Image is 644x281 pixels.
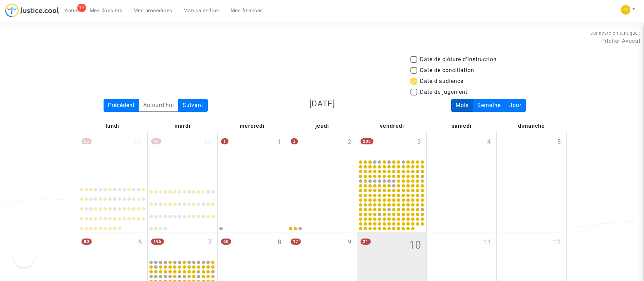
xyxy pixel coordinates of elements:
span: 6 [138,238,142,247]
iframe: Help Scout Beacon - Open [14,247,34,267]
span: Mon calendrier [183,7,220,14]
span: 3 [291,138,298,144]
div: Semaine [473,99,505,112]
div: lundi octobre 6, 80 events, click to expand [78,232,148,279]
span: 4 [487,137,491,147]
span: 3 [417,137,421,147]
span: Mes finances [231,7,263,14]
a: Mes finances [225,5,269,16]
span: Actus [65,7,79,14]
span: 9 [348,238,352,247]
span: Mes procédures [133,7,172,14]
div: jeudi octobre 9, 17 events, click to expand [287,232,357,279]
span: 5 [557,137,561,147]
span: Connecté en tant que : [590,31,641,36]
div: vendredi octobre 3, 208 events, click to expand [357,132,427,159]
span: Date d'audience [420,77,463,85]
div: 19 [77,4,86,12]
div: dimanche octobre 5 [497,132,566,232]
div: Suivant [178,99,208,112]
span: 46 [151,138,161,144]
h3: [DATE] [244,99,400,109]
span: 208 [361,138,373,144]
span: Date de jugement [420,88,467,96]
span: 29 [134,137,142,147]
a: 19Actus [59,5,84,16]
div: samedi [427,120,497,132]
div: Aujourd'hui [139,99,179,112]
a: Mes dossiers [84,5,128,16]
span: 60 [221,239,231,245]
span: 12 [553,238,561,247]
div: lundi [78,120,148,132]
div: mercredi octobre 8, 60 events, click to expand [218,232,287,279]
span: 17 [291,239,301,245]
div: jeudi octobre 2, 3 events, click to expand [287,132,357,181]
span: 80 [81,239,92,245]
span: 1 [278,137,282,147]
div: vendredi octobre 10, 21 events, click to expand [357,232,427,279]
div: Précédent [104,99,139,112]
div: mardi [147,120,217,132]
div: samedi octobre 4 [427,132,496,232]
div: Mois [451,99,473,112]
span: Date de conciliation [420,66,474,74]
div: mardi octobre 7, 195 events, click to expand [148,232,217,259]
img: 6fca9af68d76bfc0a5525c74dfee314f [621,5,630,15]
span: 1 [221,138,228,144]
span: 30 [204,137,212,147]
img: jc-logo.svg [5,3,59,17]
div: Jour [505,99,526,112]
span: Mes dossiers [90,7,123,14]
div: jeudi [287,120,357,132]
span: 21 [361,239,371,245]
span: 195 [151,239,164,245]
a: Mon calendrier [178,5,225,16]
span: 11 [483,238,491,247]
span: Date de clôture d'instruction [420,55,497,64]
span: 65 [81,138,92,144]
span: 10 [409,238,421,253]
div: mardi septembre 30, 46 events, click to expand [148,132,217,181]
a: Mes procédures [128,5,178,16]
div: mercredi octobre 1, One event, click to expand [218,132,287,181]
div: lundi septembre 29, 65 events, click to expand [78,132,148,181]
span: 7 [208,238,212,247]
span: 2 [348,137,352,147]
div: mercredi [217,120,287,132]
span: 8 [278,238,282,247]
div: vendredi [357,120,427,132]
div: dimanche [497,120,567,132]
